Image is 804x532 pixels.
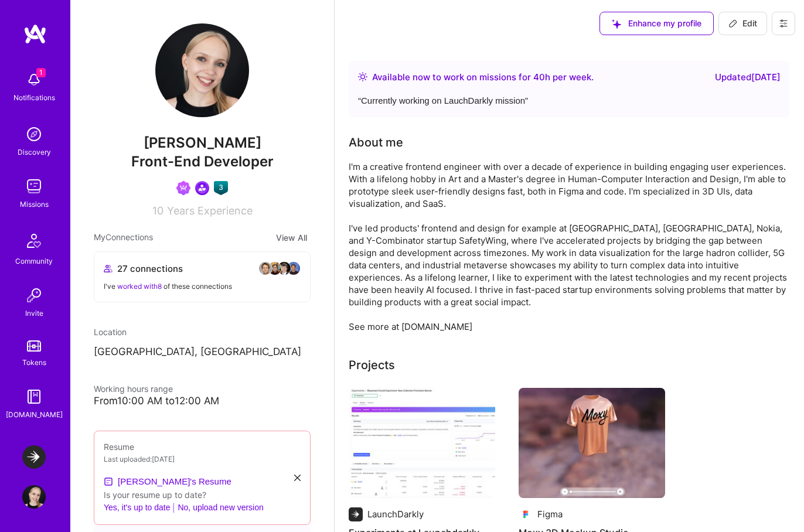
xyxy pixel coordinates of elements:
img: discovery [22,122,46,146]
img: User Avatar [22,485,46,509]
img: Company logo [519,507,533,521]
i: icon SuggestedTeams [612,19,621,29]
span: 40 [533,71,545,83]
span: Front-End Developer [131,153,274,170]
img: Community [20,227,48,255]
div: Figma [537,508,563,520]
button: No, upload new version [178,501,263,515]
span: 10 [152,204,163,217]
div: About me [349,134,403,151]
div: I'm a creative frontend engineer with over a decade of experience in building engaging user exper... [349,161,790,333]
img: avatar [258,261,272,275]
img: Company logo [349,507,363,521]
img: guide book [22,385,46,408]
span: worked with 8 [117,282,162,291]
span: Working hours range [94,384,173,394]
img: Availability [358,72,367,81]
span: 27 connections [117,262,183,275]
img: avatar [277,261,291,275]
span: 1 [36,68,46,77]
div: I've of these connections [104,280,301,292]
div: “ Currently working on LauchDarkly mission ” [358,94,781,108]
img: bell [22,68,46,91]
i: icon Close [294,475,301,481]
span: [PERSON_NAME] [94,134,311,152]
span: Edit [728,18,757,29]
div: Location [94,326,311,338]
span: Years Experience [167,204,253,217]
img: Been on Mission [176,181,190,195]
div: Projects [349,356,395,374]
div: Invite [25,307,43,319]
button: 27 connectionsavataravataravataravatarI've worked with8 of these connections [94,251,311,302]
div: Updated [DATE] [715,70,781,84]
img: tokens [27,340,41,352]
button: Edit [718,12,767,35]
img: Invite [22,284,46,307]
div: [DOMAIN_NAME] [6,408,63,421]
div: Tokens [22,356,46,369]
div: From 10:00 AM to 12:00 AM [94,395,311,407]
a: User Avatar [19,485,49,509]
button: Enhance my profile [599,12,714,35]
div: Community [15,255,53,267]
i: icon Collaborator [104,264,113,273]
div: Is your resume up to date? [104,489,301,501]
div: LaunchDarkly [367,508,424,520]
img: Experiments at Launchdarkly [349,388,495,498]
div: Last uploaded: [DATE] [104,453,301,465]
div: Available now to work on missions for h per week . [372,70,594,84]
span: | [172,502,175,514]
a: [PERSON_NAME]'s Resume [104,475,231,489]
div: Notifications [13,91,55,104]
img: avatar [287,261,301,275]
img: Resume [104,477,113,486]
img: teamwork [22,175,46,198]
span: Enhance my profile [612,18,701,29]
img: Moxy 3D Mockup Studio [519,388,665,498]
div: Discovery [18,146,51,158]
img: LaunchDarkly: Experimentation Delivery Team [22,445,46,469]
div: Missions [20,198,49,210]
img: User Avatar [155,23,249,117]
span: Resume [104,442,134,452]
img: avatar [268,261,282,275]
button: Yes, it's up to date [104,501,170,515]
img: Community leader [195,181,209,195]
img: logo [23,23,47,45]
p: [GEOGRAPHIC_DATA], [GEOGRAPHIC_DATA] [94,345,311,359]
span: My Connections [94,231,153,244]
button: View All [272,231,311,244]
a: LaunchDarkly: Experimentation Delivery Team [19,445,49,469]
